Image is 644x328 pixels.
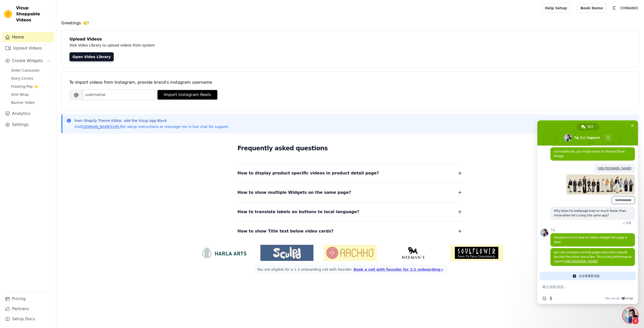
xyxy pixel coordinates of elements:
[606,296,633,300] a: We run onCrisp
[237,228,334,235] span: How to show Title text below video cards?
[577,123,599,130] div: 聊天
[2,120,54,130] a: Settings
[8,83,54,90] a: Floating-Pop ⭐
[4,10,12,18] img: Vizup
[8,75,54,82] a: Story Circles
[237,228,463,235] button: How to show Title text below video cards?
[564,259,598,263] a: [URL][DOMAIN_NAME]
[542,296,546,300] span: 插入表情符号
[69,42,295,48] p: Visit Video Library to upload videos from system
[598,166,631,170] a: [URL][DOMAIN_NAME]
[2,304,54,314] a: Partners
[74,118,229,123] p: from Shopify Theme Editor, add the Vizup App Block
[16,5,52,23] span: Vizup Shoppable Videos
[237,170,463,177] button: How to display product specific videos in product detail page?
[69,36,631,42] h4: Upload Videos
[626,221,631,225] span: 查看
[260,247,313,259] img: Sculpd US
[11,76,33,81] span: Story Circles
[157,90,217,100] button: Import Instagram Reels
[450,245,503,261] img: Soulflower
[610,4,640,13] button: C CHINANIO
[237,208,463,215] button: How to translate labels on buttons to local language?
[550,228,635,232] span: Tej
[630,123,635,128] span: 关闭聊天
[8,67,54,74] a: Slider Carousels
[554,235,627,244] span: because it is not due to videos widget the page is slow
[579,272,603,280] span: 点击查看新消息。
[61,20,639,26] h4: Greetings 👋!
[237,143,463,153] h2: Frequently asked questions
[8,91,54,98] a: Grid Wrap
[11,84,38,89] span: Floating-Pop ⭐
[237,189,351,196] span: How to show multiple Widgets on the same page?
[197,247,250,259] img: HarlaArts
[2,294,54,304] a: Pricing
[69,89,83,100] span: @
[8,99,54,106] a: Banner Video
[11,100,35,105] span: Banner Video
[324,245,377,261] img: Aachho
[606,296,620,300] span: We run on
[549,296,553,300] span: 发送文件
[11,68,39,73] span: Slider Carousels
[554,149,625,158] span: on mobile tab, you might want to choose Show Image
[237,189,463,196] button: How to show multiple Widgets on the same page?
[237,170,379,177] span: How to display product specific videos in product detail page?
[2,43,54,53] a: Upload Videos
[11,92,29,97] span: Grid Wrap
[632,317,639,324] span: 2
[542,3,570,13] a: Help Setup
[577,3,606,13] a: Book Demo
[69,52,114,61] a: Open Video Library
[623,308,638,323] div: 关闭聊天
[554,209,626,217] span: Why does his webpage load so much faster than mine when he's using the same app?
[542,285,622,289] textarea: 输入你的信息…
[74,124,229,129] p: Visit for setup instructions or message me in live chat for support.
[353,267,443,271] a: Book a call with founder for 1:1 onboarding
[554,250,631,263] span: you can compare normal pages also and it would be that the other site is fast. This is the perfor...
[618,4,640,13] p: CHINANIO
[2,109,54,119] a: Analytics
[69,79,631,85] div: To import videos from Instagram, provide brand's instagram username
[605,134,611,141] div: 更多频道
[588,123,594,130] span: 聊天
[612,196,635,204] a: Somesowe
[12,58,43,64] span: Create Widgets
[83,89,155,100] input: username
[613,6,616,11] text: C
[2,56,54,66] button: Create Widgets
[2,314,54,324] a: Setup Docs
[2,32,54,42] a: Home
[626,296,633,300] span: Crisp
[237,208,359,215] span: How to translate labels on buttons to local language?
[387,247,440,259] img: Neeman's
[82,125,121,129] a: [DOMAIN_NAME][URL]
